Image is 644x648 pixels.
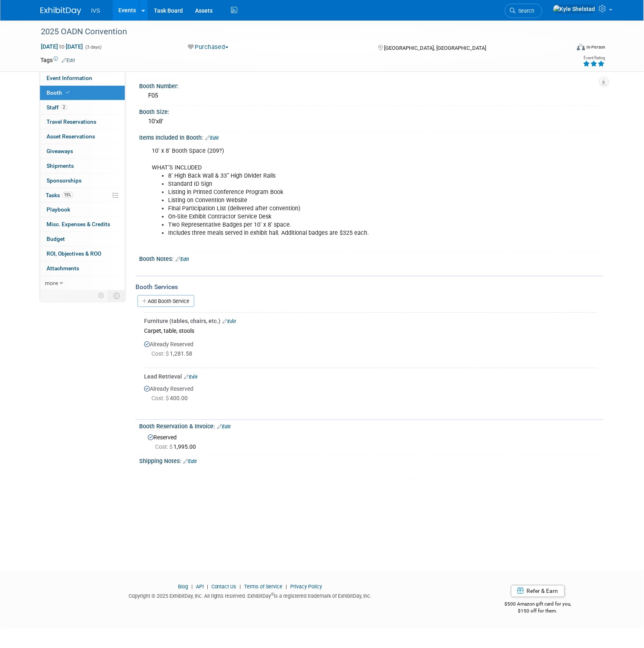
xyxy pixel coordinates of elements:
a: Tasks15% [40,188,125,203]
a: Edit [175,256,189,262]
a: Booth [40,86,125,100]
div: Lead Retrieval [144,372,597,381]
a: Attachments [40,261,125,276]
a: Budget [40,232,125,246]
a: Search [505,4,542,18]
span: Cost: $ [155,444,173,450]
span: Attachments [47,265,79,272]
div: Event Format [522,42,606,55]
li: On-Site Exhibit Contractor Service Desk [168,213,509,221]
a: Giveaways [40,144,125,158]
span: | [205,584,210,590]
div: Already Reserved [144,381,597,410]
span: 1,995.00 [155,444,199,450]
div: 10'x8' [145,115,597,128]
span: [GEOGRAPHIC_DATA], [GEOGRAPHIC_DATA] [384,45,486,51]
a: more [40,276,125,290]
span: Travel Reservations [47,118,96,125]
li: Listing on Convention Website [168,196,509,205]
span: | [238,584,243,590]
span: Search [516,8,535,14]
span: | [189,584,195,590]
li: Listing in Printed Conference Program Book [168,188,509,196]
span: to [58,43,66,50]
sup: ® [271,592,274,597]
img: Format-Inperson.png [577,44,585,50]
span: Cost: $ [151,350,170,357]
a: Add Booth Service [138,295,194,307]
a: Shipments [40,159,125,173]
a: Privacy Policy [291,584,322,590]
a: Misc. Expenses & Credits [40,217,125,232]
a: Playbook [40,203,125,217]
div: Shipping Notes: [139,455,604,466]
td: Personalize Event Tab Strip [94,290,109,301]
a: Sponsorships [40,174,125,188]
a: Edit [222,318,236,324]
li: Two Representative Badges per 10’ x 8’ space. [168,221,509,229]
td: Tags [40,56,75,64]
td: Toggle Event Tabs [109,290,125,301]
img: ExhibitDay [40,7,81,15]
span: Budget [47,236,65,242]
div: Reserved [145,432,597,451]
span: more [45,280,58,286]
a: Staff2 [40,100,125,115]
span: 1,281.58 [151,350,195,357]
span: 400.00 [151,395,191,401]
div: Carpet, table, stools [144,325,597,336]
span: Giveaways [47,148,73,154]
div: Items Included In Booth: [139,131,604,142]
span: [DATE] [DATE] [40,43,83,50]
span: IVS [91,7,100,14]
div: $500 Amazon gift card for you, [472,596,604,615]
a: Travel Reservations [40,115,125,129]
div: Booth Number: [139,80,604,90]
span: Cost: $ [151,395,170,401]
div: Furniture (tables, chairs, etc.) [144,317,597,325]
div: Booth Reservation & Invoice: [139,420,604,431]
span: Sponsorships [47,177,82,184]
img: Kyle Shelstad [553,4,596,13]
a: Edit [205,135,219,141]
a: Event Information [40,71,125,85]
div: Booth Size: [139,106,604,116]
li: Final Participation List (delivered after convention) [168,205,509,213]
span: 15% [62,192,73,198]
a: Edit [184,374,198,380]
span: ROI, Objectives & ROO [47,250,101,257]
a: ROI, Objectives & ROO [40,247,125,261]
a: Edit [217,424,231,430]
span: Event Information [47,75,92,81]
span: Asset Reservations [47,133,95,140]
div: Copyright © 2025 ExhibitDay, Inc. All rights reserved. ExhibitDay is a registered trademark of Ex... [40,591,460,600]
a: API [196,584,204,590]
div: Event Rating [583,56,605,60]
a: Terms of Service [244,584,283,590]
li: 8’ High Back Wall & 33” High Divider Rails [168,172,509,180]
div: $150 off for them. [472,608,604,615]
div: F05 [145,89,597,102]
span: (3 days) [84,45,102,50]
div: 2025 OADN Convention [38,24,557,39]
div: Booth Notes: [139,253,604,263]
a: Edit [62,58,75,63]
a: Edit [183,459,197,465]
div: In-Person [586,44,606,50]
span: Tasks [46,192,73,198]
i: Booth reservation complete [66,90,70,95]
li: Includes three meals served in exhibit hall. Additional badges are $325 each. [168,229,509,237]
span: Playbook [47,206,70,213]
a: Blog [178,584,188,590]
li: Standard ID Sign [168,180,509,188]
a: Refer & Earn [511,585,565,597]
a: Asset Reservations [40,129,125,144]
a: Contact Us [211,584,237,590]
span: Booth [47,89,71,96]
span: Staff [47,104,67,111]
div: Booth Services [135,283,604,292]
div: Already Reserved [144,336,597,365]
span: Shipments [47,163,74,169]
span: Misc. Expenses & Credits [47,221,110,227]
button: Purchased [185,43,232,51]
